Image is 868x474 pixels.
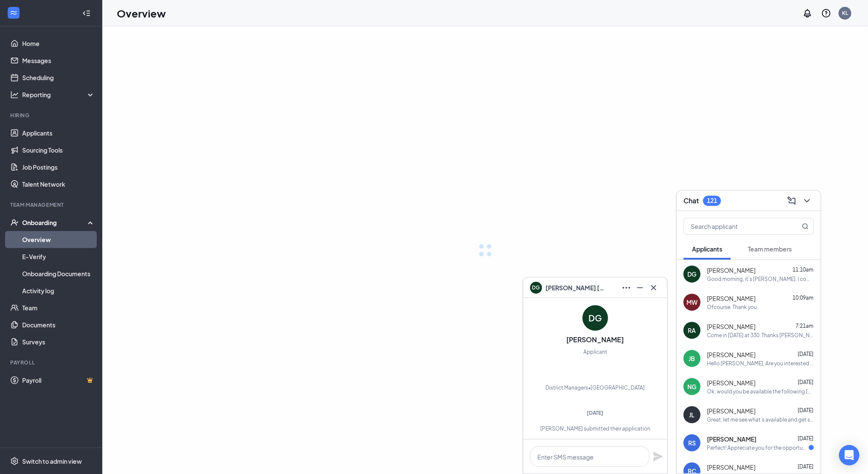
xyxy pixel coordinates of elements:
[688,382,697,391] div: NG
[10,90,19,99] svg: Analysis
[620,281,633,295] button: Ellipses
[707,197,717,204] div: 121
[785,194,799,208] button: ComposeMessage
[635,283,645,293] svg: Minimize
[707,435,756,443] span: [PERSON_NAME]
[10,359,93,366] div: Payroll
[22,333,95,350] a: Surveys
[842,9,848,17] div: KL
[688,326,696,335] div: RA
[684,218,785,234] input: Search applicant
[707,275,814,283] div: Good morning, it's [PERSON_NAME]. I completed the additional questions, and is there any other de...
[707,332,814,339] div: Come in [DATE] at 330. Thanks [PERSON_NAME]
[10,112,93,119] div: Hiring
[707,388,814,395] div: Ok, would you be available the following [DATE] (9/2) in [GEOGRAPHIC_DATA] for a face to face?
[22,372,95,389] a: PayrollCrown
[10,457,19,465] svg: Settings
[647,281,660,295] button: Cross
[688,270,697,278] div: DG
[22,282,95,299] a: Activity log
[692,245,722,253] span: Applicants
[798,407,813,413] span: [DATE]
[686,298,698,306] div: MW
[531,425,660,432] div: [PERSON_NAME] submitted their application
[22,265,95,282] a: Onboarding Documents
[22,124,95,142] a: Applicants
[633,281,647,295] button: Minimize
[821,8,831,18] svg: QuestionInfo
[793,295,813,301] span: 10:09am
[546,384,645,392] div: District Managers • [GEOGRAPHIC_DATA]
[707,416,814,423] div: Great, let me see what’s available and get something set up. Look forward to speaking to you soon!!!
[787,196,797,206] svg: ComposeMessage
[802,8,813,18] svg: Notifications
[22,52,95,69] a: Messages
[22,142,95,159] a: Sourcing Tools
[798,379,813,385] span: [DATE]
[683,196,699,205] h3: Chat
[798,463,813,470] span: [DATE]
[689,354,695,363] div: JB
[689,410,695,419] div: JL
[707,266,756,275] span: [PERSON_NAME]
[22,316,95,333] a: Documents
[567,335,624,344] h3: [PERSON_NAME]
[796,323,813,329] span: 7:21am
[22,231,95,248] a: Overview
[22,457,82,465] div: Switch to admin view
[802,223,809,230] svg: MagnifyingGlass
[800,194,814,208] button: ChevronDown
[22,299,95,316] a: Team
[22,69,95,86] a: Scheduling
[802,196,812,206] svg: ChevronDown
[22,90,95,99] div: Reporting
[22,176,95,193] a: Talent Network
[653,451,663,462] svg: Plane
[707,294,756,303] span: [PERSON_NAME]
[839,445,859,465] div: Open Intercom Messenger
[583,348,607,356] div: Applicant
[707,407,756,415] span: [PERSON_NAME]
[798,351,813,357] span: [DATE]
[688,439,696,447] div: RS
[117,6,166,20] h1: Overview
[707,379,756,387] span: [PERSON_NAME]
[707,350,756,359] span: [PERSON_NAME]
[748,245,792,253] span: Team members
[649,283,659,293] svg: Cross
[707,444,809,451] div: Perfect! Appreciate you for the opportunity!
[707,303,757,311] div: Ofcourse. Thank you
[22,35,95,52] a: Home
[9,9,18,17] svg: WorkstreamLogo
[798,435,813,442] span: [DATE]
[587,410,604,416] span: [DATE]
[707,463,756,471] span: [PERSON_NAME]
[621,283,632,293] svg: Ellipses
[707,360,814,367] div: Hello [PERSON_NAME], Are you interested in an interview with [PERSON_NAME]’s for our [GEOGRAPHIC_...
[22,159,95,176] a: Job Postings
[82,9,91,17] svg: Collapse
[10,201,93,208] div: Team Management
[22,218,88,227] div: Onboarding
[793,266,813,273] span: 11:10am
[589,312,602,324] div: DG
[545,283,605,292] span: [PERSON_NAME] [PERSON_NAME]
[10,218,19,227] svg: UserCheck
[707,322,756,331] span: [PERSON_NAME]
[22,248,95,265] a: E-Verify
